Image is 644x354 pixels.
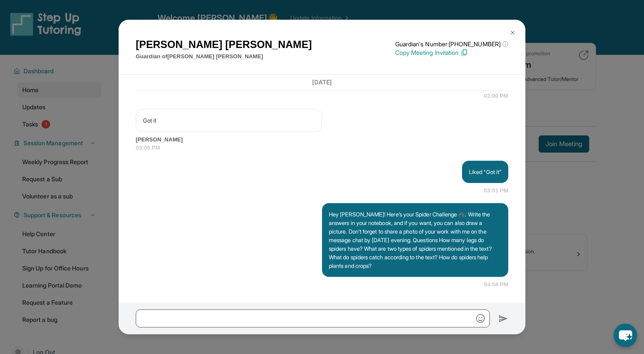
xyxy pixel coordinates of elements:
[460,49,468,57] img: Copy Icon
[498,314,508,324] img: Send icon
[502,40,508,48] span: ⓘ
[469,168,501,176] p: Liked “Got it”
[143,116,315,125] p: Got it
[136,78,508,87] h3: [DATE]
[395,40,508,48] p: Guardian's Number: [PHONE_NUMBER]
[136,52,312,61] p: Guardian of [PERSON_NAME] [PERSON_NAME]
[395,48,508,57] p: Copy Meeting Invitation
[136,37,312,52] h1: [PERSON_NAME] [PERSON_NAME]
[484,92,508,100] span: 03:00 PM
[476,314,485,323] img: Emoji
[484,186,508,195] span: 03:01 PM
[614,324,637,347] button: chat-button
[136,135,508,144] span: [PERSON_NAME]
[509,29,516,36] img: Close Icon
[484,280,508,289] span: 04:58 PM
[136,144,508,152] span: 03:00 PM
[329,210,501,270] p: Hey [PERSON_NAME]! Here’s your Spider Challenge 🕷️. Write the answers in your notebook, and if yo...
